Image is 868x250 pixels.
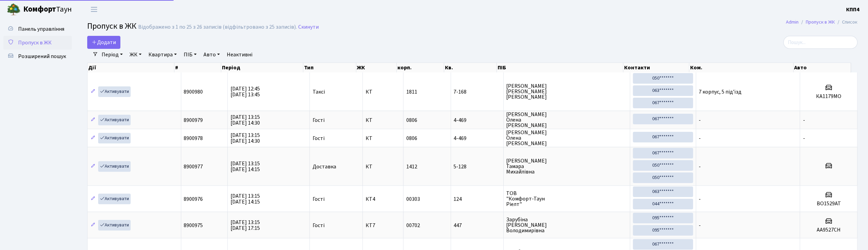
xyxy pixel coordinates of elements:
[835,18,858,26] li: Список
[98,194,131,204] a: Активувати
[497,63,623,72] th: ПІБ
[184,163,203,170] span: 8900977
[699,116,701,124] span: -
[181,49,199,60] a: ПІБ
[806,18,835,26] a: Пропуск в ЖК
[507,130,627,146] span: [PERSON_NAME] Олена [PERSON_NAME]
[699,88,742,96] span: 7 корпус, 5 під'їзд
[803,227,855,233] h5: АА9527СН
[98,220,131,231] a: Активувати
[406,88,417,96] span: 1811
[623,63,689,72] th: Контакти
[786,18,799,26] a: Admin
[231,113,260,127] span: [DATE] 13:15 [DATE] 14:30
[3,22,72,36] a: Панель управління
[98,115,131,125] a: Активувати
[18,53,66,60] span: Розширений пошук
[231,160,260,173] span: [DATE] 13:15 [DATE] 14:15
[699,135,701,142] span: -
[184,135,203,142] span: 8900978
[784,36,858,49] input: Пошук...
[454,89,501,95] span: 7-168
[231,219,260,232] span: [DATE] 13:15 [DATE] 17:15
[397,63,444,72] th: корп.
[231,192,260,206] span: [DATE] 13:15 [DATE] 14:15
[846,5,860,14] a: КПП4
[699,195,701,203] span: -
[98,161,131,172] a: Активувати
[507,83,627,100] span: [PERSON_NAME] [PERSON_NAME] [PERSON_NAME]
[406,135,417,142] span: 0806
[366,223,400,228] span: КТ7
[313,117,325,123] span: Гості
[454,164,501,169] span: 5-128
[507,158,627,175] span: [PERSON_NAME] Тамара Михайлівна
[221,63,303,72] th: Період
[184,116,203,124] span: 8900979
[366,136,400,141] span: КТ
[406,222,420,229] span: 00702
[313,136,325,141] span: Гості
[454,196,501,202] span: 124
[507,217,627,233] span: Зарубіна [PERSON_NAME] Володимирівна
[231,131,260,145] span: [DATE] 13:15 [DATE] 14:30
[803,135,805,142] span: -
[803,200,855,207] h5: BO1529AT
[99,49,126,60] a: Період
[366,117,400,123] span: КТ
[98,133,131,143] a: Активувати
[18,39,52,46] span: Пропуск в ЖК
[699,163,701,170] span: -
[803,116,805,124] span: -
[406,195,420,203] span: 00303
[138,24,297,30] div: Відображено з 1 по 25 з 26 записів (відфільтровано з 25 записів).
[313,223,325,228] span: Гості
[444,63,497,72] th: Кв.
[224,49,255,60] a: Неактивні
[174,63,221,72] th: #
[3,50,72,63] a: Розширений пошук
[3,36,72,50] a: Пропуск в ЖК
[454,136,501,141] span: 4-469
[87,36,120,49] a: Додати
[231,85,260,98] span: [DATE] 12:45 [DATE] 13:45
[23,4,72,15] span: Таун
[776,15,868,29] nav: breadcrumb
[98,86,131,97] a: Активувати
[507,112,627,128] span: [PERSON_NAME] Олена [PERSON_NAME]
[803,93,855,100] h5: КА1179МО
[454,117,501,123] span: 4-469
[366,164,400,169] span: КТ
[303,63,356,72] th: Тип
[699,222,701,229] span: -
[7,3,21,16] img: logo.png
[184,195,203,203] span: 8900976
[298,24,319,30] a: Скинути
[689,63,793,72] th: Ком.
[356,63,397,72] th: ЖК
[184,222,203,229] span: 8900975
[507,191,627,207] span: ТОВ "Комфорт-Таун Ріелт"
[184,88,203,96] span: 8900980
[313,89,325,95] span: Таксі
[86,4,103,15] button: Переключити навігацію
[92,39,116,46] span: Додати
[201,49,223,60] a: Авто
[366,89,400,95] span: КТ
[794,63,851,72] th: Авто
[313,196,325,202] span: Гості
[313,164,336,169] span: Доставка
[18,25,64,33] span: Панель управління
[846,6,860,13] b: КПП4
[366,196,400,202] span: КТ4
[406,116,417,124] span: 0806
[146,49,180,60] a: Квартира
[406,163,417,170] span: 1412
[88,63,174,72] th: Дії
[23,4,56,15] b: Комфорт
[127,49,144,60] a: ЖК
[87,20,136,32] span: Пропуск в ЖК
[454,223,501,228] span: 447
